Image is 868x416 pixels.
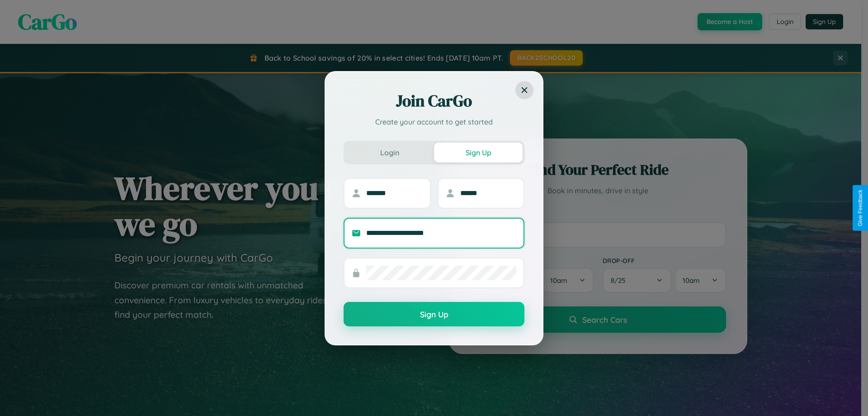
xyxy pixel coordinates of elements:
button: Login [345,143,434,163]
p: Create your account to get started [344,116,524,127]
button: Sign Up [434,143,523,163]
h2: Join CarGo [344,90,524,112]
div: Give Feedback [857,190,863,226]
button: Sign Up [344,302,524,326]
